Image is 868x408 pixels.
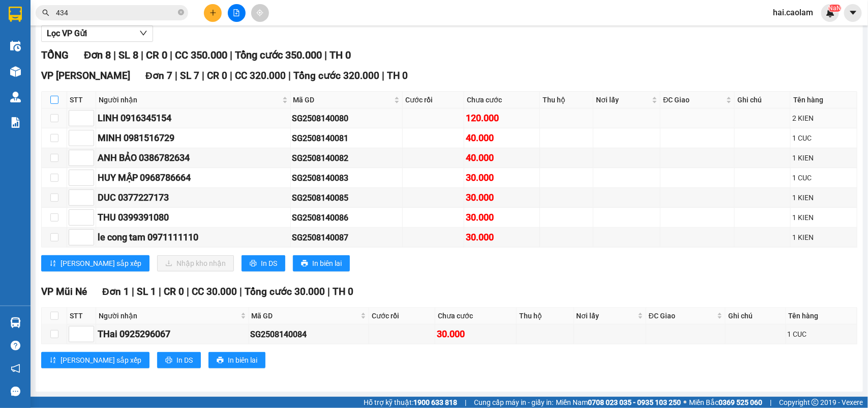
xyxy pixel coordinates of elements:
[474,397,553,408] span: Cung cấp máy in - giấy in:
[719,398,762,406] strong: 0369 525 060
[252,310,358,321] span: Mã GD
[324,49,327,61] span: |
[180,70,199,81] span: SL 7
[792,192,855,203] div: 1 KIEN
[157,352,201,368] button: printerIn DS
[230,70,232,81] span: |
[228,355,257,366] span: In biên lai
[689,397,762,408] span: Miền Bắc
[292,172,401,184] div: SG2508140083
[466,131,538,145] div: 40.000
[41,352,149,368] button: sort-ascending[PERSON_NAME] sắp xếp
[301,260,308,268] span: printer
[261,258,277,269] span: In DS
[413,398,457,406] strong: 1900 633 818
[293,94,392,105] span: Mã GD
[849,8,858,17] span: caret-down
[466,171,538,185] div: 30.000
[291,128,403,148] td: SG2508140081
[118,49,138,61] span: SL 8
[292,231,401,244] div: SG2508140087
[164,286,184,297] span: CR 0
[208,352,265,368] button: printerIn biên lai
[230,49,232,61] span: |
[61,258,141,269] span: [PERSON_NAME] sắp xếp
[765,6,821,19] span: hai.caolam
[291,208,403,228] td: SG2508140086
[577,310,636,321] span: Nơi lấy
[49,357,56,365] span: sort-ascending
[369,308,435,324] th: Cước rồi
[141,49,143,61] span: |
[465,397,466,408] span: |
[256,9,263,16] span: aim
[42,9,49,16] span: search
[735,92,791,108] th: Ghi chú
[792,172,855,183] div: 1 CUC
[178,8,184,18] span: close-circle
[291,188,403,208] td: SG2508140085
[98,191,289,205] div: DUC 0377227173
[387,70,408,81] span: TH 0
[41,255,149,271] button: sort-ascending[PERSON_NAME] sắp xếp
[11,364,20,373] span: notification
[56,7,176,18] input: Tìm tên, số ĐT hoặc mã đơn
[293,255,350,271] button: printerIn biên lai
[157,255,234,271] button: downloadNhập kho nhận
[98,111,289,125] div: LINH 0916345154
[207,70,227,81] span: CR 0
[812,399,819,406] span: copyright
[10,66,21,77] img: warehouse-icon
[165,357,172,365] span: printer
[251,4,269,22] button: aim
[242,255,285,271] button: printerIn DS
[41,70,130,81] span: VP [PERSON_NAME]
[786,308,857,324] th: Tên hàng
[67,92,96,108] th: STT
[364,397,457,408] span: Hỗ trợ kỹ thuật:
[10,317,21,328] img: warehouse-icon
[466,230,538,244] div: 30.000
[663,94,724,105] span: ĐC Giao
[204,4,222,22] button: plus
[292,112,401,125] div: SG2508140080
[649,310,715,321] span: ĐC Giao
[192,286,237,297] span: CC 30.000
[217,357,224,365] span: printer
[291,168,403,188] td: SG2508140083
[99,94,280,105] span: Người nhận
[202,70,204,81] span: |
[9,7,22,22] img: logo-vxr
[102,286,129,297] span: Đơn 1
[235,70,286,81] span: CC 320.000
[175,70,177,81] span: |
[98,230,289,244] div: le cong tam 0971111110
[175,49,227,61] span: CC 350.000
[250,260,257,268] span: printer
[792,212,855,223] div: 1 KIEN
[826,8,835,17] img: icon-new-feature
[292,132,401,145] div: SG2508140081
[49,260,56,268] span: sort-ascending
[137,286,156,297] span: SL 1
[11,341,20,350] span: question-circle
[245,286,325,297] span: Tổng cước 30.000
[84,49,111,61] span: Đơn 8
[291,148,403,168] td: SG2508140082
[312,258,342,269] span: In biên lai
[788,329,855,340] div: 1 CUC
[382,70,384,81] span: |
[176,355,193,366] span: In DS
[770,397,771,408] span: |
[132,286,134,297] span: |
[330,49,351,61] span: TH 0
[437,327,515,341] div: 30.000
[159,286,161,297] span: |
[792,132,855,144] div: 1 CUC
[240,286,242,297] span: |
[209,9,217,16] span: plus
[178,9,184,15] span: close-circle
[10,41,21,51] img: warehouse-icon
[464,92,540,108] th: Chưa cước
[47,27,87,40] span: Lọc VP Gửi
